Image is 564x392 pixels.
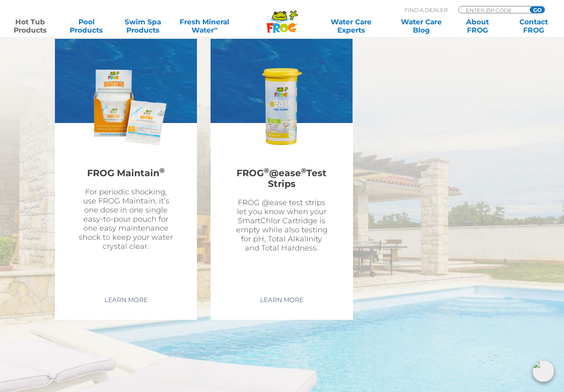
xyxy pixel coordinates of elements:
[315,18,386,34] a: Water CareExperts
[159,167,165,175] sup: ®
[78,164,174,184] h2: FROG Maintain
[233,198,330,253] p: FROG @ease test strips let you know when your SmartChlor Cartridge is empty while also testing fo...
[8,18,52,34] a: Hot TubProducts
[233,164,330,194] h2: FROG @ease Test Strips
[55,39,197,287] a: Related Products ThumbnailFROG Maintain®For periodic shocking, use FROG Maintain, it’s one dose i...
[64,18,108,34] a: PoolProducts
[533,361,554,382] img: openIcon
[264,167,269,175] sup: ®
[78,188,174,251] p: For periodic shocking, use FROG Maintain, it’s one dose in one single easy-to-pour pouch for one ...
[95,293,157,308] a: Learn More
[234,60,329,156] img: Related Products Thumbnail
[177,18,232,34] a: Fresh MineralWater∞
[251,293,313,308] a: Learn More
[456,18,500,34] a: AboutFROG
[301,167,306,175] sup: ®
[399,18,443,34] a: Water CareBlog
[530,7,545,13] input: GO
[512,18,556,34] a: ContactFROG
[211,39,353,287] a: Related Products ThumbnailFROG®@ease®Test StripsFROG @ease test strips let you know when your Sma...
[214,25,218,31] sup: ∞
[121,18,165,34] a: Swim SpaProducts
[465,7,521,14] input: Zip Code Form
[405,6,448,14] p: Find A Dealer
[78,60,174,156] img: Related Products Thumbnail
